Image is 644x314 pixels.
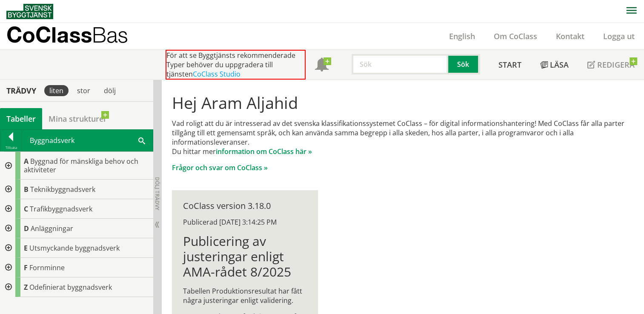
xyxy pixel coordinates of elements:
[99,85,121,96] div: dölj
[183,217,307,227] div: Publicerad [DATE] 3:14:25 PM
[183,286,307,305] p: Tabellen Produktionsresultat har fått några justeringar enligt validering.
[547,31,594,41] a: Kontakt
[24,157,138,174] span: Byggnad för mänskliga behov och aktiviteter
[489,50,531,80] a: Start
[315,59,329,72] span: Notifikationer
[31,224,73,233] span: Anläggningar
[0,144,22,151] div: Tillbaka
[166,50,306,80] div: För att se Byggtjänsts rekommenderade Typer behöver du uppgradera till tjänsten
[2,86,41,95] div: Trädvy
[24,283,28,292] span: Z
[29,283,112,292] span: Odefinierat byggnadsverk
[448,54,480,74] button: Sök
[440,31,484,41] a: English
[30,185,95,194] span: Teknikbyggnadsverk
[6,4,53,19] img: Svensk Byggtjänst
[172,163,268,172] a: Frågor och svar om CoClass »
[550,60,569,70] span: Läsa
[92,22,128,47] span: Bas
[183,234,307,280] h1: Publicering av justeringar enligt AMA-rådet 8/2025
[594,31,644,41] a: Logga ut
[578,50,644,80] a: Redigera
[29,263,65,272] span: Fornminne
[42,108,113,129] a: Mina strukturer
[24,263,28,272] span: F
[352,54,448,74] input: Sök
[24,224,29,233] span: D
[22,130,153,151] div: Byggnadsverk
[30,204,92,214] span: Trafikbyggnadsverk
[183,201,307,211] div: CoClass version 3.18.0
[138,136,145,145] span: Sök i tabellen
[154,177,161,210] span: Dölj trädvy
[44,85,69,96] div: liten
[6,23,146,49] a: CoClassBas
[24,157,29,166] span: A
[172,93,634,112] h1: Hej aram aljahid
[6,30,128,40] p: CoClass
[24,185,29,194] span: B
[484,31,547,41] a: Om CoClass
[531,50,578,80] a: Läsa
[24,243,28,253] span: E
[24,204,28,214] span: C
[72,85,95,96] div: stor
[216,147,312,156] a: information om CoClass här »
[498,60,521,70] span: Start
[193,69,240,79] a: CoClass Studio
[29,243,120,253] span: Utsmyckande byggnadsverk
[172,119,634,156] p: Vad roligt att du är intresserad av det svenska klassifikationssystemet CoClass – för digital inf...
[597,60,635,70] span: Redigera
